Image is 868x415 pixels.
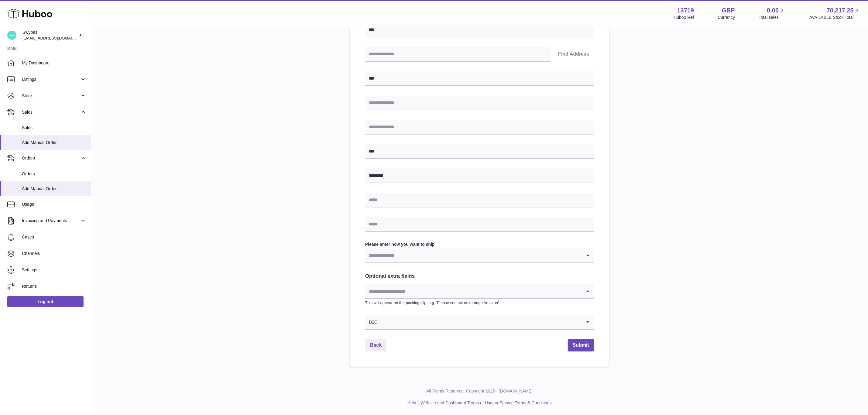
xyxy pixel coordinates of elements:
span: [EMAIL_ADDRESS][DOMAIN_NAME] [22,36,89,40]
a: 70,217.25 AVAILABLE Stock Total [809,6,861,20]
div: Search for option [365,249,594,263]
span: Total sales [759,15,786,20]
span: Settings [22,267,86,273]
span: Stock [22,93,80,99]
span: My Dashboard [22,60,86,66]
div: Huboo Ref [674,15,694,20]
span: Orders [22,155,80,161]
span: Sales [22,109,80,115]
p: This will appear on the packing slip. e.g. 'Please contact us through Amazon' [365,300,594,306]
span: Add Manual Order [22,140,86,146]
span: B2C [365,315,378,329]
strong: GBP [722,6,735,15]
a: Log out [7,296,84,307]
div: Search for option [365,315,594,330]
div: Search for option [365,284,594,299]
span: Add Manual Order [22,186,86,192]
span: Channels [22,251,86,256]
a: Help [407,400,416,405]
h2: Optional extra fields [365,273,594,280]
input: Search for option [365,249,582,262]
img: internalAdmin-13719@internal.huboo.com [7,31,16,40]
span: 0.00 [767,6,779,15]
a: Back [365,339,386,352]
span: Cases [22,234,86,240]
span: 70,217.25 [827,6,854,15]
span: Invoicing and Payments [22,218,80,224]
a: 0.00 Total sales [759,6,786,20]
div: Currency [718,15,735,20]
span: AVAILABLE Stock Total [809,15,861,20]
input: Search for option [365,284,582,298]
span: Orders [22,171,86,177]
input: Search for option [378,315,582,329]
strong: 13719 [677,6,694,15]
span: Usage [22,201,86,207]
label: Please enter how you want to ship [365,242,594,247]
p: All Rights Reserved. Copyright 2025 - [DOMAIN_NAME] [96,388,863,394]
span: Sales [22,125,86,131]
div: Swypes [22,29,77,41]
a: Website and Dashboard Terms of Use [421,400,492,405]
span: Listings [22,77,80,82]
a: Service Terms & Conditions [499,400,552,405]
button: Submit [568,339,594,352]
span: Returns [22,283,86,289]
li: and [419,400,552,406]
